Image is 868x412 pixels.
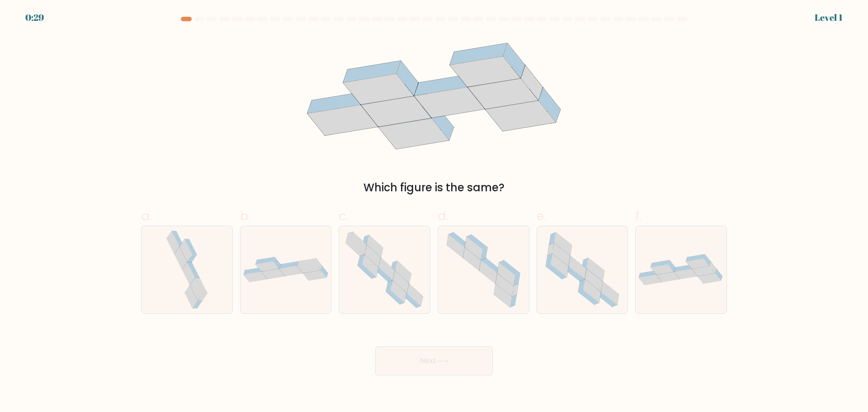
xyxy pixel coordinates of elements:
span: c. [339,207,349,225]
span: e. [537,207,547,225]
span: d. [438,207,448,225]
div: Which figure is the same? [146,180,722,196]
div: Level 1 [815,11,843,24]
div: 0:29 [25,11,44,24]
span: f. [635,207,642,225]
button: Next [375,346,493,375]
span: b. [240,207,251,225]
span: a. [141,207,152,225]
